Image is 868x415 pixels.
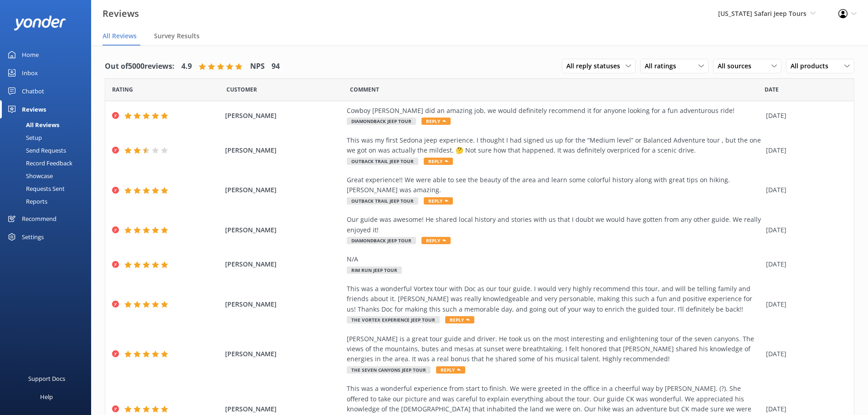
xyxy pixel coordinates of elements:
[225,259,343,269] span: [PERSON_NAME]
[766,185,842,195] div: [DATE]
[5,118,91,131] a: All Reviews
[225,349,343,359] span: [PERSON_NAME]
[347,106,761,116] div: Cowboy [PERSON_NAME] did an amazing job, we would definitely recommend it for anyone looking for ...
[5,169,53,182] div: Showcase
[766,299,842,309] div: [DATE]
[250,61,265,72] h4: NPS
[5,182,65,195] div: Requests Sent
[5,131,42,144] div: Setup
[347,316,440,323] span: The Vortex Experience Jeep Tour
[40,388,53,406] div: Help
[347,254,761,264] div: N/A
[5,169,91,182] a: Showcase
[14,15,66,31] img: yonder-white-logo.png
[766,259,842,269] div: [DATE]
[347,118,416,125] span: Diamondback Jeep Tour
[5,131,91,144] a: Setup
[272,61,280,72] h4: 94
[225,111,343,121] span: [PERSON_NAME]
[347,135,761,156] div: This was my first Sedona jeep experience. I thought I had signed us up for the “Medium level” or ...
[22,100,46,118] div: Reviews
[424,158,453,165] span: Reply
[766,111,842,121] div: [DATE]
[421,237,451,244] span: Reply
[347,215,761,235] div: Our guide was awesome! He shared local history and stories with us that I doubt we would have got...
[347,366,431,374] span: The Seven Canyons Jeep Tour
[645,61,682,71] span: All ratings
[347,197,418,205] span: Outback Trail Jeep Tour
[347,284,761,314] div: This was a wonderful Vortex tour with Doc as our tour guide. I would very highly recommend this t...
[225,299,343,309] span: [PERSON_NAME]
[225,145,343,155] span: [PERSON_NAME]
[347,334,761,364] div: [PERSON_NAME] is a great tour guide and driver. He took us on the most interesting and enlighteni...
[566,61,626,71] span: All reply statuses
[766,349,842,359] div: [DATE]
[718,9,806,18] span: [US_STATE] Safari Jeep Tours
[718,61,757,71] span: All sources
[103,6,139,21] h3: Reviews
[5,144,66,157] div: Send Requests
[347,266,402,274] span: Rim Run Jeep Tour
[350,85,379,94] span: Question
[436,366,465,374] span: Reply
[181,61,192,72] h4: 4.9
[5,118,59,131] div: All Reviews
[766,404,842,414] div: [DATE]
[22,210,56,228] div: Recommend
[22,46,39,64] div: Home
[766,145,842,155] div: [DATE]
[5,195,47,208] div: Reports
[445,316,474,323] span: Reply
[154,31,200,41] span: Survey Results
[5,182,91,195] a: Requests Sent
[347,158,418,165] span: Outback Trail Jeep Tour
[5,157,72,169] div: Record Feedback
[5,195,91,208] a: Reports
[103,31,137,41] span: All Reviews
[765,85,779,94] span: Date
[22,64,38,82] div: Inbox
[112,85,133,94] span: Date
[22,228,44,246] div: Settings
[791,61,834,71] span: All products
[28,369,65,388] div: Support Docs
[347,175,761,195] div: Great experience!! We were able to see the beauty of the area and learn some colorful history alo...
[226,85,257,94] span: Date
[5,157,91,169] a: Record Feedback
[5,144,91,157] a: Send Requests
[225,225,343,235] span: [PERSON_NAME]
[347,237,416,244] span: Diamondback Jeep Tour
[421,118,451,125] span: Reply
[766,225,842,235] div: [DATE]
[105,61,175,72] h4: Out of 5000 reviews:
[22,82,44,100] div: Chatbot
[225,185,343,195] span: [PERSON_NAME]
[424,197,453,205] span: Reply
[225,404,343,414] span: [PERSON_NAME]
